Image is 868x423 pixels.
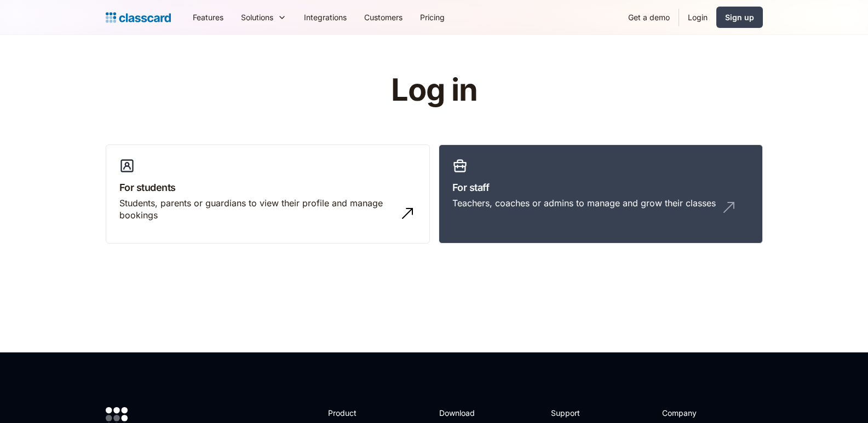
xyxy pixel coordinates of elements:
a: Pricing [411,5,453,30]
div: Sign up [725,11,754,23]
a: Logo [106,10,171,25]
h3: For students [119,180,416,195]
h2: Company [662,407,735,419]
a: Customers [355,5,411,30]
h2: Download [439,407,484,419]
a: Get a demo [619,5,679,30]
h3: For staff [452,180,749,195]
h2: Support [551,407,595,419]
a: For staffTeachers, coaches or admins to manage and grow their classes [439,144,763,244]
div: Teachers, coaches or admins to manage and grow their classes [452,197,716,209]
h1: Log in [260,73,608,107]
a: Integrations [295,5,355,30]
a: Features [184,5,232,30]
a: Sign up [716,7,763,28]
a: For studentsStudents, parents or guardians to view their profile and manage bookings [106,144,430,244]
a: Login [679,5,716,30]
div: Students, parents or guardians to view their profile and manage bookings [119,197,394,222]
h2: Product [328,407,387,419]
div: Solutions [241,11,273,23]
div: Solutions [232,5,295,30]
